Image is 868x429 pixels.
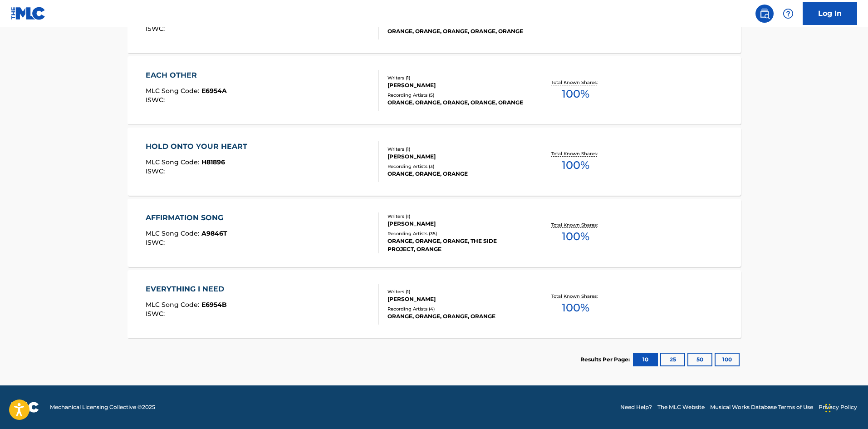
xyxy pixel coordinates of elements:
[823,385,868,429] iframe: Chat Widget
[146,87,201,95] span: MLC Song Code :
[128,128,741,196] a: HOLD ONTO YOUR HEARTMLC Song Code:H81896ISWC:Writers (1)[PERSON_NAME]Recording Artists (3)ORANGE,...
[387,237,525,253] div: ORANGE, ORANGE, ORANGE, THE SIDE PROJECT, ORANGE
[387,230,525,237] div: Recording Artists ( 35 )
[387,220,525,228] div: [PERSON_NAME]
[387,213,525,220] div: Writers ( 1 )
[562,86,589,102] span: 100 %
[551,222,600,228] p: Total Known Shares:
[146,141,252,152] div: HOLD ONTO YOUR HEART
[387,27,525,35] div: ORANGE, ORANGE, ORANGE, ORANGE, ORANGE
[387,146,525,153] div: Writers ( 1 )
[783,8,794,19] img: help
[387,306,525,312] div: Recording Artists ( 4 )
[660,353,685,366] button: 25
[201,158,225,166] span: H81896
[803,2,857,25] a: Log In
[146,238,167,247] span: ISWC :
[146,284,229,295] div: EVERYTHING I NEED
[687,353,712,366] button: 50
[146,167,167,175] span: ISWC :
[657,403,705,411] a: The MLC Website
[819,403,857,411] a: Privacy Policy
[146,96,167,104] span: ISWC :
[201,87,227,95] span: E6954A
[715,353,740,366] button: 100
[11,7,46,20] img: MLC Logo
[387,74,525,81] div: Writers ( 1 )
[551,150,600,157] p: Total Known Shares:
[128,270,741,338] a: EVERYTHING I NEEDMLC Song Code:E6954BISWC:Writers (1)[PERSON_NAME]Recording Artists (4)ORANGE, OR...
[146,229,201,237] span: MLC Song Code :
[633,353,658,366] button: 10
[146,70,227,81] div: EACH OTHER
[562,300,589,316] span: 100 %
[562,157,589,173] span: 100 %
[825,394,831,422] div: Drag
[387,92,525,99] div: Recording Artists ( 5 )
[201,301,227,309] span: E6954B
[146,310,167,318] span: ISWC :
[146,212,228,223] div: AFFIRMATION SONG
[201,229,227,237] span: A9846T
[387,312,525,321] div: ORANGE, ORANGE, ORANGE, ORANGE
[755,5,774,23] a: Public Search
[11,402,39,413] img: logo
[759,8,770,19] img: search
[551,79,600,86] p: Total Known Shares:
[710,403,813,411] a: Musical Works Database Terms of Use
[387,163,525,170] div: Recording Artists ( 3 )
[128,56,741,124] a: EACH OTHERMLC Song Code:E6954AISWC:Writers (1)[PERSON_NAME]Recording Artists (5)ORANGE, ORANGE, O...
[128,199,741,267] a: AFFIRMATION SONGMLC Song Code:A9846TISWC:Writers (1)[PERSON_NAME]Recording Artists (35)ORANGE, OR...
[620,403,652,411] a: Need Help?
[387,170,525,178] div: ORANGE, ORANGE, ORANGE
[387,153,525,161] div: [PERSON_NAME]
[146,158,201,166] span: MLC Song Code :
[146,301,201,309] span: MLC Song Code :
[387,99,525,107] div: ORANGE, ORANGE, ORANGE, ORANGE, ORANGE
[551,293,600,300] p: Total Known Shares:
[146,25,167,33] span: ISWC :
[387,288,525,295] div: Writers ( 1 )
[387,295,525,303] div: [PERSON_NAME]
[50,403,155,411] span: Mechanical Licensing Collective © 2025
[562,228,589,245] span: 100 %
[387,81,525,89] div: [PERSON_NAME]
[779,5,797,23] div: Help
[580,355,632,364] p: Results Per Page:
